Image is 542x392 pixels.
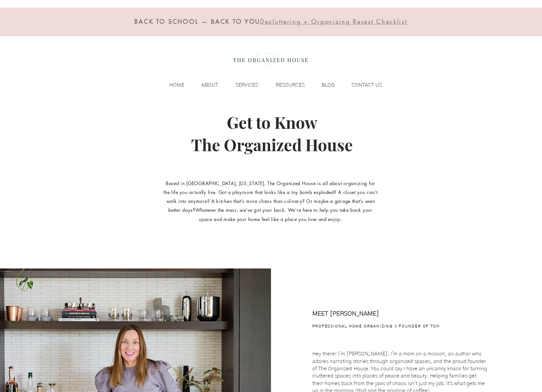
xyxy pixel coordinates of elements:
nav: Site [156,80,385,90]
p: RESOURCES [272,80,308,90]
a: Decluttering + Organizing Resest Checklist [260,19,407,25]
a: HOME [156,80,187,90]
a: BLOG [308,80,338,90]
a: CONTACT US [338,80,385,90]
span: Based in [GEOGRAPHIC_DATA], [US_STATE], The Organized House is all about organizing for the life ... [163,180,378,213]
p: BLOG [318,80,338,90]
h1: Get to Know The Organized House [109,111,435,156]
p: ABOUT [198,80,221,90]
span: Whatever the mess, we’ve got your back. We’re here to help you take back your space and make your... [195,207,373,222]
span: Decluttering + Organizing Resest Checklist [260,17,407,25]
p: CONTACT US [348,80,385,90]
p: SERVICES [232,80,261,90]
a: SERVICES [221,80,261,90]
span: MEET [PERSON_NAME] [312,311,379,317]
span: BACK TO SCHOOL — BACK TO YOU [134,17,260,25]
a: ABOUT [187,80,221,90]
p: HOME [166,80,187,90]
img: the organized house [230,46,311,73]
span: PROFESSIONAL HOME ORGANIZING & FOUNDER OF TOH [312,324,440,328]
a: RESOURCES [261,80,308,90]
